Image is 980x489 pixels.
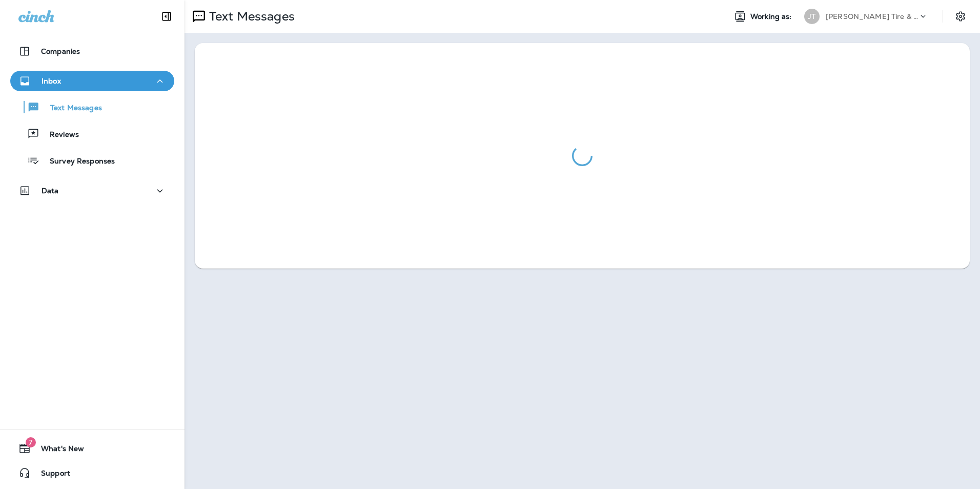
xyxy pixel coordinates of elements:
[10,123,174,145] button: Reviews
[750,12,794,21] span: Working as:
[31,444,84,457] span: What's New
[10,71,174,91] button: Inbox
[39,130,79,140] p: Reviews
[10,438,174,459] button: 7What's New
[10,463,174,483] button: Support
[39,157,115,167] p: Survey Responses
[41,47,80,55] p: Companies
[951,7,970,26] button: Settings
[40,104,102,113] p: Text Messages
[10,180,174,201] button: Data
[826,12,918,21] p: [PERSON_NAME] Tire & Auto
[152,6,181,27] button: Collapse Sidebar
[10,96,174,118] button: Text Messages
[26,437,36,447] span: 7
[205,9,295,24] p: Text Messages
[10,150,174,171] button: Survey Responses
[10,41,174,62] button: Companies
[804,9,820,24] div: JT
[42,187,59,195] p: Data
[31,469,70,481] span: Support
[42,77,61,85] p: Inbox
